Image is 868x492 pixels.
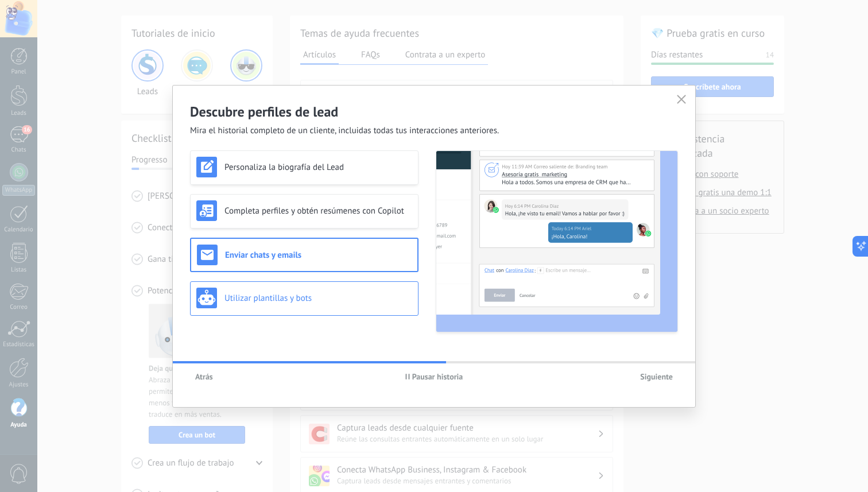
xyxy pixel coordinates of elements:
h3: Utilizar plantillas y bots [224,293,412,304]
span: Mira el historial completo de un cliente, incluidas todas tus interacciones anteriores. [190,125,499,137]
span: Pausar historia [412,373,463,381]
span: Siguiente [640,373,673,381]
h3: Personaliza la biografía del Lead [224,162,412,173]
button: Atrás [190,368,218,385]
button: Siguiente [635,368,678,385]
h2: Descubre perfiles de lead [190,103,678,121]
button: Pausar historia [400,368,468,385]
h3: Completa perfiles y obtén resúmenes con Copilot [224,206,412,216]
h3: Enviar chats y emails [225,250,412,261]
span: Atrás [195,373,213,381]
